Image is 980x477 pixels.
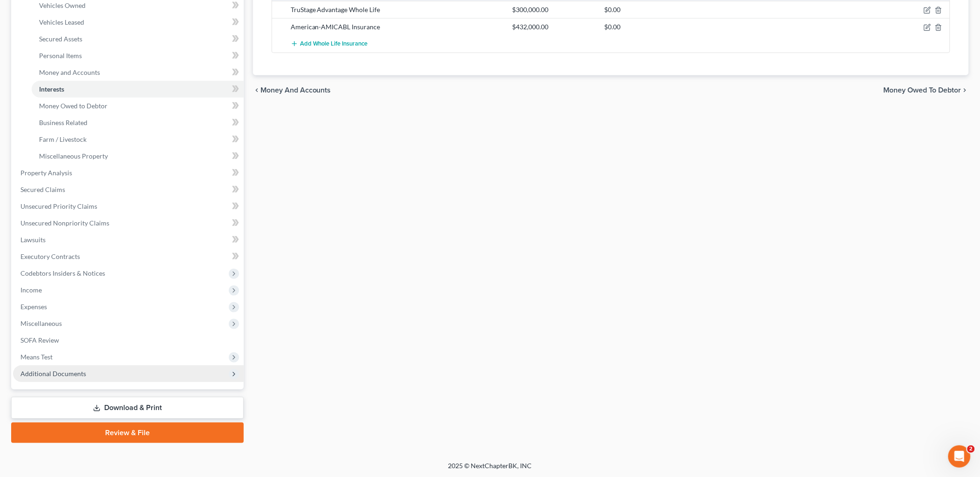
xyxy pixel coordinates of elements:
a: Business Related [32,114,244,131]
a: Unsecured Priority Claims [13,198,244,215]
span: Business Related [39,119,87,126]
a: Money Owed to Debtor [32,98,244,114]
a: Secured Claims [13,181,244,198]
span: Unsecured Nonpriority Claims [20,219,109,227]
span: Personal Items [39,52,82,60]
span: Money and Accounts [260,86,331,94]
button: Money Owed to Debtor chevron_right [884,86,969,94]
a: Farm / Livestock [32,131,244,148]
span: Unsecured Priority Claims [20,202,97,210]
a: Review & File [11,423,244,443]
span: Money and Accounts [39,68,100,76]
div: $0.00 [600,5,693,14]
span: Money Owed to Debtor [39,102,107,110]
span: Executory Contracts [20,252,80,260]
span: Vehicles Owned [39,1,86,9]
a: Vehicles Leased [32,14,244,31]
a: SOFA Review [13,332,244,349]
span: Interests [39,85,64,93]
div: $300,000.00 [507,5,600,14]
a: Lawsuits [13,232,244,248]
a: Money and Accounts [32,64,244,81]
a: Personal Items [32,47,244,64]
a: Download & Print [11,397,244,419]
span: Miscellaneous [20,319,62,327]
div: TruStage Advantage Whole Life [286,5,507,14]
div: $432,000.00 [507,22,600,32]
div: American-AMICABL Insurance [286,22,507,32]
i: chevron_right [961,86,969,94]
span: Means Test [20,353,53,361]
a: Secured Assets [32,31,244,47]
span: Lawsuits [20,236,46,244]
span: Add Whole Life Insurance [300,40,368,48]
iframe: Intercom live chat [948,445,971,468]
span: Secured Claims [20,185,65,193]
a: Executory Contracts [13,248,244,265]
a: Property Analysis [13,165,244,181]
span: Property Analysis [20,169,72,177]
a: Miscellaneous Property [32,148,244,165]
a: Unsecured Nonpriority Claims [13,215,244,232]
span: SOFA Review [20,336,59,344]
span: Farm / Livestock [39,135,87,143]
span: Income [20,286,42,294]
button: chevron_left Money and Accounts [253,86,331,94]
span: Money Owed to Debtor [884,86,961,94]
div: $0.00 [600,22,693,32]
i: chevron_left [253,86,260,94]
span: Codebtors Insiders & Notices [20,269,105,277]
span: Secured Assets [39,35,82,43]
span: Vehicles Leased [39,18,84,26]
a: Interests [32,81,244,98]
span: Expenses [20,303,47,311]
span: Additional Documents [20,370,86,378]
button: Add Whole Life Insurance [291,35,368,53]
span: 2 [967,445,975,453]
span: Miscellaneous Property [39,152,108,160]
